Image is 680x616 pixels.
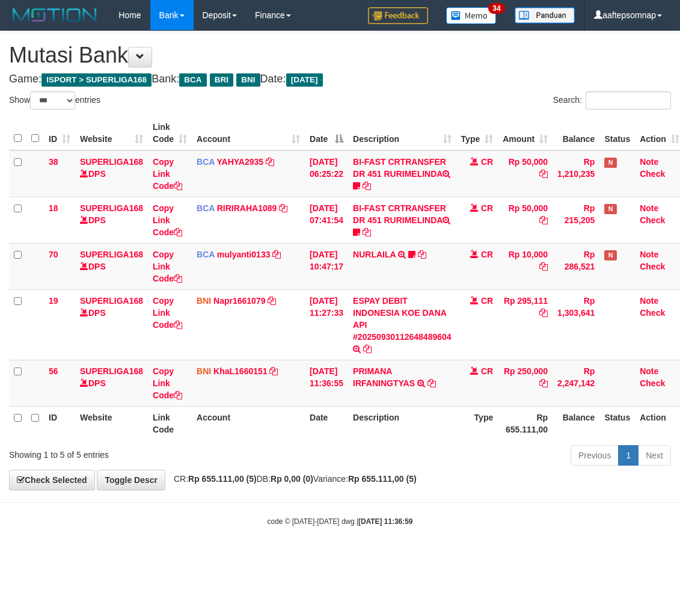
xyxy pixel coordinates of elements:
span: BCA [197,203,215,213]
td: [DATE] 06:25:22 [305,150,348,197]
td: [DATE] 10:47:17 [305,243,348,289]
a: Copy Link Code [153,250,182,283]
a: mulyanti0133 [217,250,271,259]
h4: Game: Bank: Date: [9,73,671,85]
a: 1 [618,445,639,466]
td: BI-FAST CRTRANSFER DR 451 RURIMELINDA [348,197,456,243]
span: BNI [236,73,260,87]
td: Rp 50,000 [498,150,553,197]
a: Copy Link Code [153,296,182,330]
th: Account: activate to sort column ascending [192,116,305,150]
th: Balance [553,116,599,150]
th: Status [599,116,635,150]
a: Note [640,366,658,376]
td: DPS [75,243,148,289]
td: Rp 215,205 [553,197,599,243]
td: DPS [75,150,148,197]
th: Amount: activate to sort column ascending [498,116,553,150]
th: Date [305,406,348,440]
td: Rp 286,521 [553,243,599,289]
td: DPS [75,289,148,360]
a: Copy Rp 10,000 to clipboard [539,262,548,271]
a: Copy PRIMANA IRFANINGTYAS to clipboard [427,378,436,388]
th: Website: activate to sort column ascending [75,116,148,150]
a: Note [640,296,658,306]
span: 19 [49,296,58,306]
a: Note [640,250,658,259]
span: 38 [49,157,58,167]
a: Copy Link Code [153,366,182,400]
a: Check [640,262,665,271]
a: Copy Rp 50,000 to clipboard [539,169,548,179]
a: Napr1661079 [213,296,265,306]
strong: [DATE] 11:36:59 [358,517,412,526]
span: BRI [210,73,233,87]
a: SUPERLIGA168 [80,157,143,167]
span: BNI [197,366,211,376]
th: Type [456,406,498,440]
th: Website [75,406,148,440]
a: SUPERLIGA168 [80,296,143,306]
th: Description: activate to sort column ascending [348,116,456,150]
span: BCA [197,157,215,167]
a: Note [640,157,658,167]
span: Has Note [604,158,616,168]
td: [DATE] 07:41:54 [305,197,348,243]
a: SUPERLIGA168 [80,203,143,213]
a: PRIMANA IRFANINGTYAS [353,366,415,388]
span: CR [481,296,493,306]
td: Rp 2,247,142 [553,360,599,406]
a: Next [638,445,671,466]
a: Check [640,378,665,388]
strong: Rp 0,00 (0) [271,474,313,484]
span: 56 [49,366,58,376]
a: YAHYA2935 [217,157,264,167]
span: CR [481,203,493,213]
th: Date: activate to sort column descending [305,116,348,150]
td: Rp 10,000 [498,243,553,289]
a: Check [640,308,665,318]
span: CR [481,157,493,167]
div: Showing 1 to 5 of 5 entries [9,444,274,461]
th: Type: activate to sort column ascending [456,116,498,150]
a: Copy Napr1661079 to clipboard [268,296,276,306]
a: SUPERLIGA168 [80,250,143,259]
a: RIRIRAHA1089 [217,203,277,213]
span: CR: DB: Variance: [168,474,417,484]
a: Copy BI-FAST CRTRANSFER DR 451 RURIMELINDA to clipboard [363,227,371,237]
th: Status [599,406,635,440]
select: Showentries [30,91,75,109]
a: Previous [571,445,619,466]
td: Rp 250,000 [498,360,553,406]
a: Copy Link Code [153,157,182,191]
a: Toggle Descr [97,470,165,490]
a: Copy YAHYA2935 to clipboard [266,157,274,167]
td: Rp 1,303,641 [553,289,599,360]
img: Feedback.jpg [368,7,428,24]
label: Search: [553,91,671,109]
span: ISPORT > SUPERLIGA168 [41,73,152,87]
td: BI-FAST CRTRANSFER DR 451 RURIMELINDA [348,150,456,197]
img: MOTION_logo.png [9,6,100,24]
a: Copy Rp 50,000 to clipboard [539,215,548,225]
a: Check Selected [9,470,95,490]
img: Button%20Memo.svg [446,7,497,24]
a: Copy ESPAY DEBIT INDONESIA KOE DANA API #20250930112648489604 to clipboard [363,344,372,354]
a: Copy Link Code [153,203,182,237]
a: Copy NURLAILA to clipboard [418,250,426,259]
th: ID: activate to sort column ascending [44,116,75,150]
td: Rp 295,111 [498,289,553,360]
img: panduan.png [515,7,575,23]
th: Balance [553,406,599,440]
a: Note [640,203,658,213]
span: 70 [49,250,58,259]
a: KhaL1660151 [213,366,268,376]
a: Check [640,215,665,225]
strong: Rp 655.111,00 (5) [348,474,417,484]
td: [DATE] 11:27:33 [305,289,348,360]
label: Show entries [9,91,100,109]
a: Copy Rp 295,111 to clipboard [539,308,548,318]
strong: Rp 655.111,00 (5) [188,474,257,484]
td: DPS [75,360,148,406]
span: CR [481,250,493,259]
